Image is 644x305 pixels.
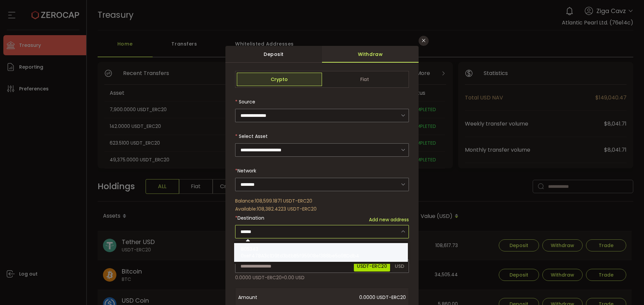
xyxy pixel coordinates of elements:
[292,291,406,304] span: 0.0000 USDT-ERC20
[225,46,322,63] div: Deposit
[235,206,257,212] span: Available:
[238,291,292,304] span: Amount
[237,167,256,174] span: Network
[241,246,258,252] span: 805343
[235,133,268,140] label: Select Asset
[354,261,390,272] span: USDT-ERC20
[257,206,317,212] span: 108,382.4223 USDT-ERC20
[284,274,305,281] span: 0.00 USD
[237,73,322,86] span: Crypto
[610,273,644,305] iframe: Chat Widget
[235,274,282,281] span: 0.0000 USDT-ERC20
[237,215,264,221] span: Destination
[255,198,312,204] span: 108,599.1871 USDT-ERC20
[282,274,284,281] span: ≈
[322,46,419,63] div: Withdraw
[235,198,255,204] span: Balance:
[235,98,255,105] label: Source
[241,252,359,259] span: 0xeF478A3c1D9Ed3bEbB5f95908e1388be5a9BDdb4
[322,73,407,86] span: Fiat
[392,261,407,272] span: USD
[369,216,409,223] span: Add new address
